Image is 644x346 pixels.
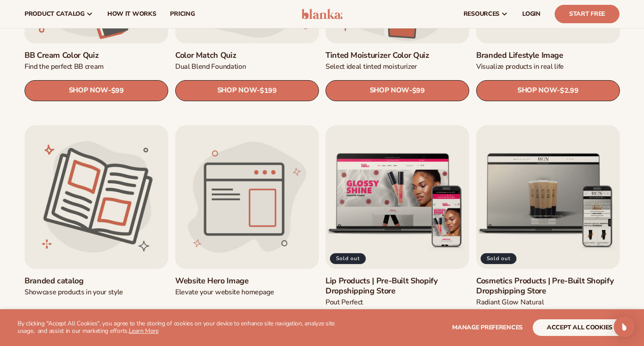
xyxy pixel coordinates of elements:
[18,320,342,335] p: By clicking "Accept All Cookies", you agree to the storing of cookies on your device to enhance s...
[452,323,523,332] span: Manage preferences
[175,276,319,286] a: Website Hero Image
[25,11,85,18] span: product catalog
[107,11,156,18] span: How It Works
[326,276,469,297] a: Lip Products | Pre-Built Shopify Dropshipping Store
[452,319,523,336] button: Manage preferences
[217,86,256,95] span: SHOP NOW
[522,11,541,18] span: LOGIN
[111,86,124,95] span: $99
[517,86,556,95] span: SHOP NOW
[464,11,499,18] span: resources
[476,276,620,297] a: Cosmetics Products | Pre-Built Shopify Dropshipping Store
[555,5,619,23] a: Start Free
[370,86,409,95] span: SHOP NOW
[476,80,620,101] a: SHOP NOW- $2.99
[170,11,195,18] span: pricing
[476,50,620,60] a: Branded Lifestyle Image
[25,80,168,101] a: SHOP NOW- $99
[301,9,343,19] img: logo
[25,276,168,286] a: Branded catalog
[25,50,168,60] a: BB Cream Color Quiz
[533,319,626,336] button: accept all cookies
[69,86,108,95] span: SHOP NOW
[614,316,635,337] div: Open Intercom Messenger
[412,86,425,95] span: $99
[326,80,469,101] a: SHOP NOW- $99
[129,327,159,335] a: Learn More
[175,50,319,60] a: Color Match Quiz
[175,80,319,101] a: SHOP NOW- $199
[326,50,469,60] a: Tinted Moisturizer Color Quiz
[560,86,578,95] span: $2.99
[259,86,276,95] span: $199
